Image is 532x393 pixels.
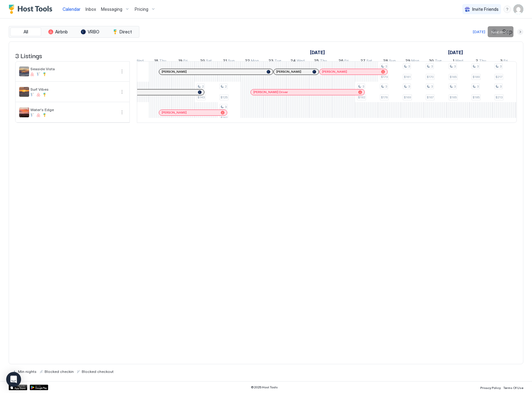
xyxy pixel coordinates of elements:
span: 19 [178,58,182,65]
span: $192 [358,95,365,99]
a: September 10, 2025 [308,48,326,57]
div: User profile [513,4,523,14]
span: Seaside Vista [30,67,116,71]
span: Sun [389,58,396,65]
span: 2 [476,58,478,65]
span: 26 [338,58,343,65]
a: Inbox [85,6,96,12]
span: 3 [385,84,387,89]
a: September 23, 2025 [267,57,283,66]
a: October 1, 2025 [451,57,465,66]
span: $176 [381,95,388,99]
span: Fri [504,58,508,65]
a: September 26, 2025 [337,57,350,66]
span: $161 [404,75,411,79]
span: $169 [404,95,411,99]
div: Open Intercom Messenger [6,372,21,387]
span: Fri [344,58,349,65]
a: September 21, 2025 [221,57,236,66]
span: 3 Listings [15,51,42,60]
a: Privacy Policy [480,384,501,391]
span: 3 [431,64,433,68]
button: VRBO [75,28,106,36]
span: $167 [427,95,434,99]
span: Min nights [18,369,37,374]
span: Airbnb [55,29,68,35]
span: Invite Friends [472,6,499,12]
span: Terms Of Use [503,386,523,390]
div: [DATE] [473,29,485,35]
span: Sat [206,58,212,65]
span: Surf Vibes [30,87,116,92]
span: Wed [297,58,305,65]
span: 22 [245,58,250,65]
span: Thu [159,58,166,65]
span: $125 [220,95,228,99]
span: 27 [360,58,365,65]
a: September 18, 2025 [153,57,168,66]
span: 23 [268,58,273,65]
span: 3 [408,84,410,89]
a: Terms Of Use [503,384,523,391]
div: menu [118,109,126,116]
span: 3 [477,84,479,89]
span: Water's Edge [30,107,116,112]
span: 3 [500,64,502,68]
span: Calendar [63,6,81,12]
span: 25 [314,58,319,65]
span: 3 [431,84,433,89]
span: VRBO [88,29,99,35]
span: 28 [383,58,388,65]
span: Pricing [135,6,148,12]
a: App Store [9,385,27,390]
span: $213 [495,95,503,99]
span: $217 [495,75,502,79]
div: menu [504,6,511,13]
span: Messaging [101,6,122,12]
span: Thu [320,58,327,65]
span: Fri [183,58,188,65]
span: Privacy Policy [480,386,501,390]
a: September 24, 2025 [289,57,306,66]
span: Mon [411,58,419,65]
div: listing image [19,107,29,117]
span: $143 [198,95,205,99]
span: 18 [154,58,158,65]
span: 1 [453,58,454,65]
button: [DATE] [472,28,486,36]
span: $165 [450,95,457,99]
button: More options [118,68,126,75]
span: $189 [473,75,480,79]
span: Wed [136,58,144,65]
button: Airbnb [42,28,73,36]
span: $167 [220,116,227,120]
span: [PERSON_NAME] Driver [253,90,288,94]
span: 3 [500,84,502,89]
a: Google Play Store [30,385,48,390]
span: Blocked checkout [82,369,114,374]
a: Host Tools Logo [9,5,55,14]
span: Thu [479,58,486,65]
button: More options [118,109,126,116]
a: September 27, 2025 [359,57,374,66]
span: 24 [290,58,296,65]
span: $173 [381,75,388,79]
span: Inbox [85,6,96,12]
a: September 25, 2025 [312,57,329,66]
span: Blocked checkin [45,369,74,374]
a: September 17, 2025 [129,57,145,66]
span: 3 [225,105,227,109]
a: September 28, 2025 [382,57,397,66]
span: 21 [223,58,227,65]
span: Tue [435,58,442,65]
a: September 20, 2025 [198,57,213,66]
span: [PERSON_NAME] [162,70,187,74]
span: Next month [491,30,510,34]
span: [PERSON_NAME] [276,70,301,74]
span: Sun [228,58,235,65]
span: $165 [450,75,457,79]
span: [PERSON_NAME] [162,110,187,114]
button: All [10,28,41,36]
